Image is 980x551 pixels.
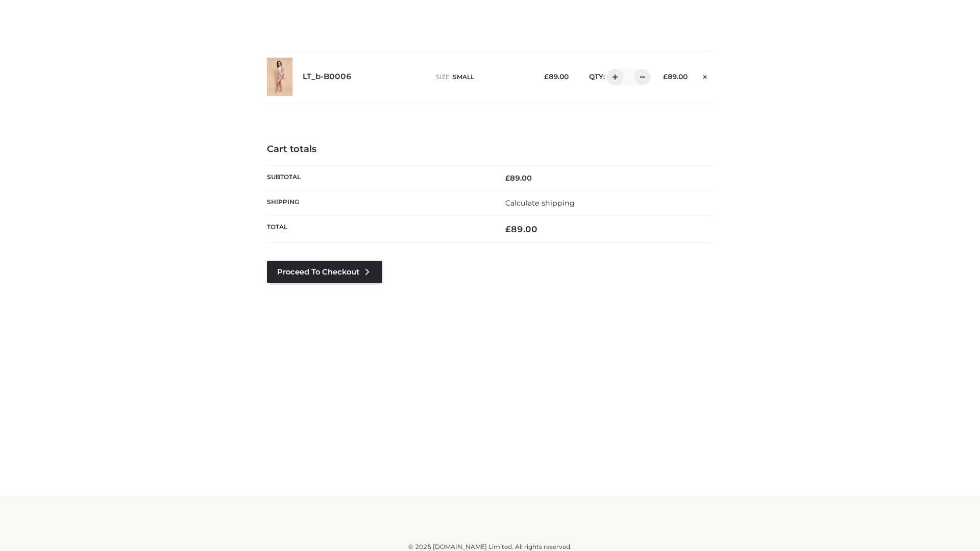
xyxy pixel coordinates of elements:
th: Subtotal [267,165,490,190]
a: LT_b-B0006 [303,72,352,82]
bdi: 89.00 [505,224,537,234]
bdi: 89.00 [505,173,532,183]
span: £ [544,72,549,81]
a: Proceed to Checkout [267,261,382,283]
span: £ [505,173,510,183]
bdi: 89.00 [544,72,569,81]
div: QTY: [579,69,647,85]
span: £ [663,72,668,81]
th: Shipping [267,190,490,215]
a: Remove this item [698,69,713,82]
bdi: 89.00 [663,72,688,81]
p: size : [436,72,528,82]
a: Calculate shipping [505,198,575,208]
span: £ [505,224,511,234]
th: Total [267,216,490,243]
h4: Cart totals [267,144,713,155]
span: SMALL [453,73,474,81]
